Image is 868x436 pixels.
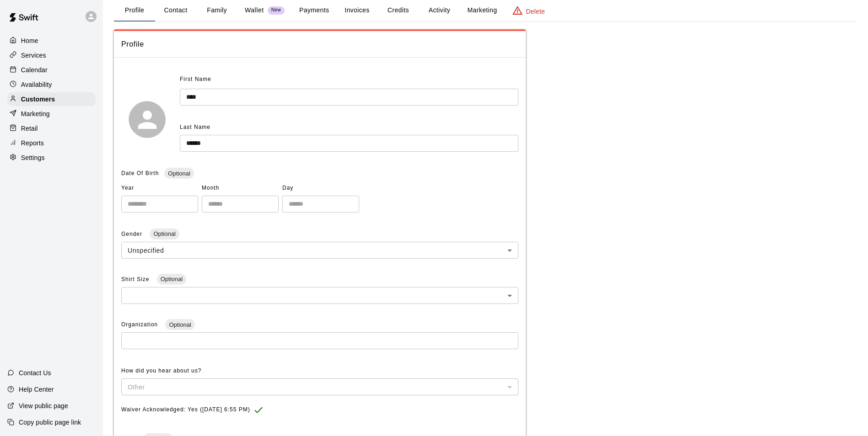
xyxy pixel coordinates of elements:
[21,65,48,74] p: Calendar
[245,5,264,15] p: Wallet
[7,34,96,48] a: Home
[21,95,55,104] p: Customers
[150,230,179,237] span: Optional
[7,48,96,62] a: Services
[21,138,44,148] p: Reports
[21,124,38,133] p: Retail
[19,401,68,410] p: View public page
[7,136,96,150] a: Reports
[157,276,186,282] span: Optional
[7,151,96,165] a: Settings
[121,170,159,176] span: Date Of Birth
[121,231,144,237] span: Gender
[121,367,201,374] span: How did you hear about us?
[7,122,96,135] a: Retail
[121,242,518,259] div: Unspecified
[7,107,96,121] a: Marketing
[21,80,52,89] p: Availability
[19,368,51,378] p: Contact Us
[7,78,96,91] a: Availability
[526,7,545,16] p: Delete
[19,418,81,427] p: Copy public page link
[121,403,250,417] span: Waiver Acknowledged: Yes ([DATE] 6:55 PM)
[21,109,50,118] p: Marketing
[121,181,198,196] span: Year
[180,124,210,130] span: Last Name
[180,72,211,87] span: First Name
[165,321,194,328] span: Optional
[21,51,46,60] p: Services
[7,63,96,77] a: Calendar
[164,170,194,177] span: Optional
[21,153,45,162] p: Settings
[268,7,285,13] span: New
[121,378,518,395] div: Other
[121,276,151,282] span: Shirt Size
[202,181,279,196] span: Month
[121,321,160,328] span: Organization
[282,181,359,196] span: Day
[7,92,96,106] a: Customers
[21,36,38,45] p: Home
[121,38,518,50] span: Profile
[19,385,54,394] p: Help Center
